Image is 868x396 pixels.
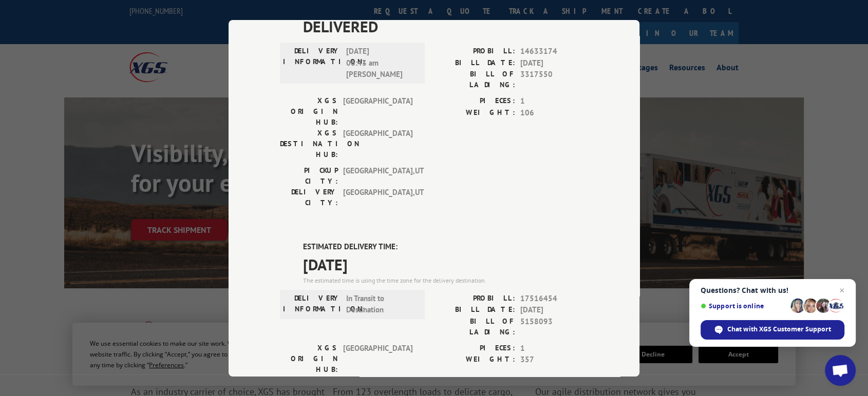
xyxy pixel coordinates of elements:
span: 1 [520,95,588,107]
span: [DATE] 06:43 am [PERSON_NAME] [346,46,416,81]
span: 1 [520,342,588,354]
label: PIECES: [434,342,515,354]
span: 5158093 [520,315,588,337]
label: DELIVERY CITY: [280,187,338,208]
label: BILL OF LADING: [434,315,515,337]
label: PIECES: [434,95,515,107]
span: [GEOGRAPHIC_DATA] [343,128,412,160]
label: BILL OF LADING: [434,69,515,90]
label: PROBILL: [434,46,515,57]
span: [GEOGRAPHIC_DATA] , UT [343,187,412,208]
label: DELIVERY INFORMATION: [283,292,341,315]
span: In Transit to Destination [346,292,416,315]
label: DELIVERY INFORMATION: [283,46,341,81]
span: [DATE] [520,57,588,69]
span: DELIVERED [303,15,588,38]
span: 17516454 [520,292,588,304]
label: XGS ORIGIN HUB: [280,95,338,128]
label: WEIGHT: [434,354,515,366]
span: 357 [520,354,588,366]
span: 14633174 [520,46,588,57]
span: [DATE] [520,304,588,316]
label: PICKUP CITY: [280,165,338,187]
a: Open chat [825,355,856,386]
div: The estimated time is using the time zone for the delivery destination. [303,275,588,285]
label: XGS ORIGIN HUB: [280,342,338,374]
span: [GEOGRAPHIC_DATA] [343,95,412,128]
span: Questions? Chat with us! [701,286,844,294]
label: BILL DATE: [434,57,515,69]
span: Chat with XGS Customer Support [727,325,831,334]
span: 106 [520,107,588,118]
label: ESTIMATED DELIVERY TIME: [303,241,588,253]
span: [GEOGRAPHIC_DATA] [343,342,412,374]
span: Chat with XGS Customer Support [701,320,844,340]
label: PROBILL: [434,292,515,304]
span: Support is online [701,302,787,310]
label: XGS DESTINATION HUB: [280,128,338,160]
span: 3317550 [520,69,588,90]
label: BILL DATE: [434,304,515,316]
span: [GEOGRAPHIC_DATA] , UT [343,165,412,187]
span: [DATE] [303,252,588,275]
label: WEIGHT: [434,107,515,118]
